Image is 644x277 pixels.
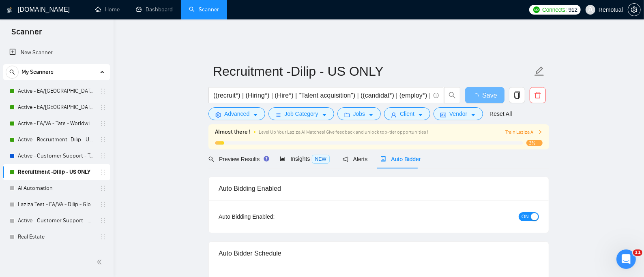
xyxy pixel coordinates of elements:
span: 3% [526,140,543,146]
span: ON [522,212,529,221]
span: holder [100,234,106,240]
span: Advanced [224,109,249,118]
button: folderJobscaret-down [337,107,381,120]
div: Auto Bidding Enabled [219,177,539,200]
button: userClientcaret-down [384,107,430,120]
span: notification [343,156,348,162]
span: holder [100,120,106,127]
span: user [588,7,593,13]
span: caret-down [368,112,374,118]
span: Job Category [284,109,318,118]
button: barsJob Categorycaret-down [268,107,334,120]
span: Client [400,109,414,118]
span: search [444,92,460,99]
div: Auto Bidder Schedule [219,242,539,265]
span: 912 [569,5,577,14]
span: caret-down [418,112,423,118]
span: right [538,130,543,134]
a: Active - EA/[GEOGRAPHIC_DATA] - Dilip - Global [18,99,95,115]
a: setting [628,6,641,13]
span: holder [100,136,106,143]
span: setting [215,112,221,118]
a: homeHome [95,6,120,13]
span: folder [344,112,350,118]
span: bars [275,112,281,118]
span: holder [100,153,106,159]
span: Scanner [5,26,48,43]
a: Active - Customer Support - Tats - U.S [18,148,95,164]
a: searchScanner [189,6,219,13]
a: Active - Customer Support - Mark - Global [18,213,95,229]
span: edit [534,66,545,77]
span: Level Up Your Laziza AI Matches! Give feedback and unlock top-tier opportunities ! [259,129,428,135]
button: search [6,66,19,79]
iframe: Intercom live chat [616,249,636,269]
span: setting [628,6,640,13]
a: Active - Recruitment -Dilip - US General [18,132,95,148]
button: copy [509,87,525,103]
span: Preview Results [208,156,267,162]
button: settingAdvancedcaret-down [208,107,265,120]
span: Jobs [353,109,365,118]
span: delete [530,92,545,99]
span: copy [509,92,525,99]
a: AI Automation [18,180,95,196]
span: caret-down [253,112,258,118]
span: caret-down [470,112,476,118]
span: search [6,69,18,75]
span: loading [472,93,482,100]
button: Save [465,87,504,103]
span: NEW [312,155,330,164]
a: Active - EA/VA - Tats - Worldwide [18,115,95,132]
span: Alerts [343,156,368,162]
span: user [391,112,397,118]
a: Run - No filter Test [18,245,95,261]
span: idcard [440,112,446,118]
span: search [208,156,214,162]
a: New Scanner [9,45,104,61]
span: holder [100,217,106,224]
span: Connects: [542,5,567,14]
span: robot [380,156,386,162]
span: Auto Bidder [380,156,421,162]
button: Train Laziza AI [505,128,543,136]
button: search [444,87,460,103]
a: Recruitment -Dilip - US ONLY [18,164,95,180]
a: Active - EA/[GEOGRAPHIC_DATA] - Dilip - U.S [18,83,95,99]
img: logo [7,4,13,17]
span: holder [100,201,106,208]
span: holder [100,169,106,175]
span: 11 [633,249,642,256]
div: Tooltip anchor [263,155,270,162]
span: double-left [97,258,105,266]
span: info-circle [434,93,439,98]
span: Almost there ! [215,128,251,136]
a: Real Estate [18,229,95,245]
input: Scanner name... [213,61,532,81]
span: My Scanners [21,64,54,80]
span: holder [100,88,106,94]
span: area-chart [280,156,286,162]
button: idcardVendorcaret-down [434,107,483,120]
img: upwork-logo.png [533,6,540,13]
li: New Scanner [3,45,110,61]
a: Reset All [489,109,512,118]
input: Search Freelance Jobs... [213,90,430,100]
span: holder [100,185,106,192]
a: Laziza Test - EA/VA - Dilip - Global [18,196,95,213]
span: Vendor [449,109,467,118]
span: Insights [280,156,329,162]
span: caret-down [322,112,327,118]
div: Auto Bidding Enabled: [219,212,325,221]
a: dashboardDashboard [136,6,173,13]
button: delete [530,87,546,103]
span: holder [100,104,106,111]
button: setting [628,3,641,16]
span: Save [482,90,497,100]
